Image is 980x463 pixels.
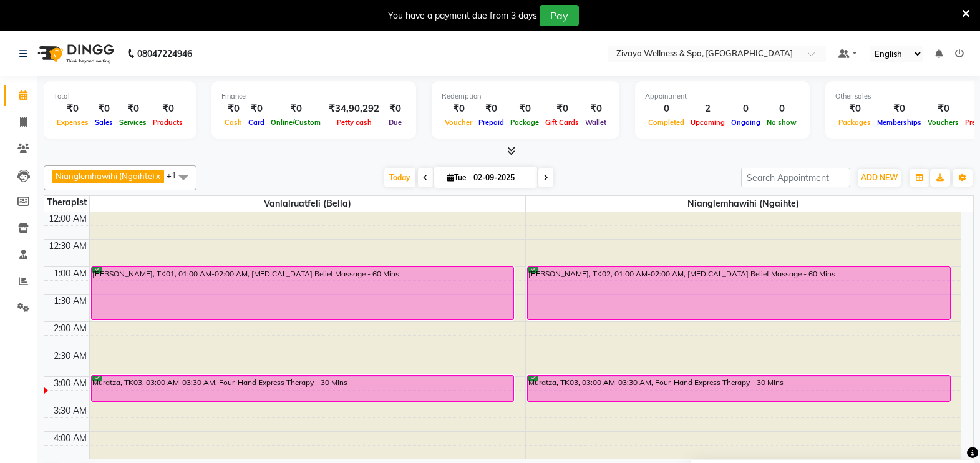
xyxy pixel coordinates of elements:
input: 2025-09-02 [470,168,532,187]
div: 2:00 AM [51,322,89,335]
span: Package [507,118,542,127]
input: Search Appointment [741,168,850,187]
span: Vouchers [924,118,962,127]
div: 1:30 AM [51,295,89,308]
span: ADD NEW [861,173,898,182]
div: Finance [221,91,406,102]
div: ₹0 [221,102,245,116]
span: Wallet [582,118,609,127]
div: 12:00 AM [46,212,89,225]
div: ₹34,90,292 [324,102,384,116]
button: ADD NEW [858,169,901,187]
span: +1 [167,170,186,180]
span: Voucher [442,118,475,127]
div: 3:00 AM [51,377,89,390]
div: ₹0 [268,102,324,116]
div: ₹0 [245,102,268,116]
span: Expenses [54,118,92,127]
div: [PERSON_NAME], TK02, 01:00 AM-02:00 AM, [MEDICAL_DATA] Relief Massage - 60 Mins [528,267,950,319]
b: 08047224946 [137,36,192,71]
div: ₹0 [92,102,116,116]
div: ₹0 [442,102,475,116]
img: logo [32,36,117,71]
span: Memberships [874,118,924,127]
span: Prepaid [475,118,507,127]
div: 0 [764,102,800,116]
span: Products [150,118,186,127]
div: Appointment [645,91,800,102]
div: ₹0 [582,102,609,116]
span: Online/Custom [268,118,324,127]
div: ₹0 [507,102,542,116]
div: 2:30 AM [51,349,89,363]
div: ₹0 [54,102,92,116]
div: ₹0 [384,102,406,116]
div: Total [54,91,186,102]
div: Muratza, TK03, 03:00 AM-03:30 AM, Four-Hand Express Therapy - 30 Mins [92,376,514,401]
span: Tue [444,173,470,182]
span: Cash [221,118,245,127]
div: 4:00 AM [51,432,89,445]
div: 0 [645,102,687,116]
div: Therapist [44,196,89,209]
span: Completed [645,118,687,127]
div: 3:30 AM [51,404,89,417]
span: Petty cash [334,118,375,127]
span: Services [116,118,150,127]
span: Upcoming [687,118,728,127]
a: x [155,171,160,181]
div: ₹0 [475,102,507,116]
span: Vanlalruatfeli (Bella) [90,196,525,212]
div: 1:00 AM [51,267,89,280]
div: [PERSON_NAME], TK01, 01:00 AM-02:00 AM, [MEDICAL_DATA] Relief Massage - 60 Mins [92,267,514,319]
div: 2 [687,102,728,116]
button: Pay [540,5,579,26]
div: ₹0 [835,102,874,116]
span: Packages [835,118,874,127]
span: Due [386,118,405,127]
div: You have a payment due from 3 days [388,9,537,22]
div: 12:30 AM [46,240,89,253]
div: Muratza, TK03, 03:00 AM-03:30 AM, Four-Hand Express Therapy - 30 Mins [528,376,950,401]
div: Redemption [442,91,609,102]
div: 0 [728,102,764,116]
span: Nianglemhawihi (Ngaihte) [526,196,962,212]
span: Sales [92,118,116,127]
div: ₹0 [874,102,924,116]
div: ₹0 [542,102,582,116]
span: Nianglemhawihi (Ngaihte) [56,171,155,181]
span: Ongoing [728,118,764,127]
div: ₹0 [116,102,150,116]
div: ₹0 [150,102,186,116]
span: Card [245,118,268,127]
span: Gift Cards [542,118,582,127]
span: No show [764,118,800,127]
span: Today [384,168,415,187]
div: ₹0 [924,102,962,116]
